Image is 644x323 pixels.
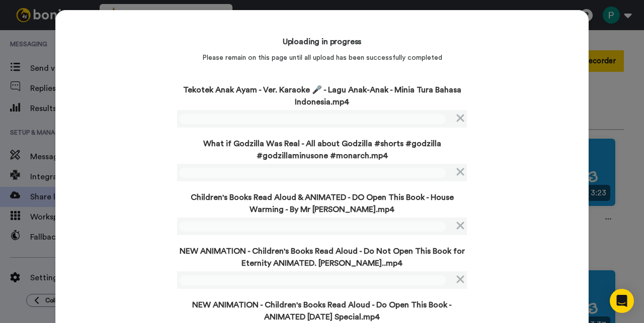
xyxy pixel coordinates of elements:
p: Please remain on this page until all upload has been successfully completed [202,53,442,63]
p: What if Godzilla Was Real - All about Godzilla #shorts #godzilla #godzillaminusone #monarch.mp4 [177,138,467,162]
p: NEW ANIMATION - Children's Books Read Aloud - Do Not Open This Book for Eternity ANIMATED. [PERSO... [177,245,467,269]
div: Open Intercom Messenger [610,289,634,313]
h4: Uploading in progress [283,36,362,48]
p: NEW ANIMATION - Children's Books Read Aloud - Do Open This Book - ANIMATED [DATE] Special.mp4 [177,299,467,323]
p: Tekotek Anak Ayam - Ver. Karaoke 🎤 - Lagu Anak-Anak - Minia Tura Bahasa Indonesia.mp4 [177,84,467,108]
p: Children's Books Read Aloud & ANIMATED - DO Open This Book - House Warming - By Mr [PERSON_NAME].mp4 [177,191,467,216]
